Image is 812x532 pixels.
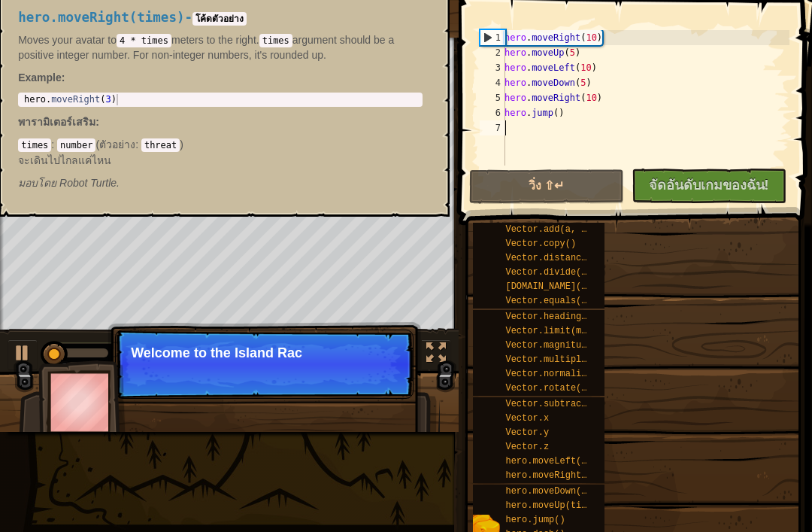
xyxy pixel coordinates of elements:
[505,369,603,379] span: Vector.normalize()
[505,500,603,511] span: hero.moveUp(times)
[505,224,592,235] span: Vector.add(a, b)
[505,383,603,394] span: Vector.rotate(...)
[505,486,614,497] span: hero.moveDown(times)
[505,470,619,481] span: hero.moveRight(times)
[57,138,95,152] code: number
[505,442,549,452] span: Vector.z
[95,116,99,128] span: :
[117,34,171,47] code: 4 * times
[505,340,603,351] span: Vector.magnitude()
[505,515,565,525] span: hero.jump()
[505,312,592,322] span: Vector.heading()
[505,399,619,409] span: Vector.subtract(a, b)
[505,253,624,263] span: Vector.distance(other)
[18,32,423,62] p: Moves your avatar to meters to the right. argument should be a positive integer number. For non-i...
[480,75,505,90] div: 4
[480,90,505,105] div: 5
[505,326,597,336] span: Vector.limit(max)
[480,45,505,60] div: 2
[259,34,292,47] code: times
[505,427,549,438] span: Vector.y
[480,120,505,135] div: 7
[141,138,180,152] code: threat
[505,413,549,424] span: Vector.x
[480,30,505,45] div: 1
[649,175,768,194] span: จัดอันดับเกมของฉัน!
[18,153,423,168] p: จะเดินไปไกลแค่ไหน
[469,169,624,204] button: วิ่ง ⇧↵
[18,137,423,167] div: ( )
[480,105,505,120] div: 6
[18,138,51,152] code: times
[505,281,614,292] span: [DOMAIN_NAME](other)
[192,12,247,26] code: โค้ดตัวอย่าง
[505,456,614,467] span: hero.moveLeft(times)
[38,360,126,444] img: thang_avatar_frame.png
[505,267,592,278] span: Vector.divide(n)
[51,138,57,150] span: :
[8,339,38,370] button: ⌘ + P: Play
[131,345,398,360] p: Welcome to the Island Rac
[421,339,451,370] button: สลับเป็นเต็มจอ
[18,10,184,25] span: hero.moveRight(times)
[480,60,505,75] div: 3
[18,116,95,128] span: พารามิเตอร์เสริม
[18,11,423,25] h4: -
[18,71,65,84] strong: :
[135,138,141,150] span: :
[632,169,786,203] button: จัดอันดับเกมของฉัน!
[505,239,576,249] span: Vector.copy()
[18,177,59,189] span: มอบโดย
[18,71,62,84] span: Example
[18,177,120,189] em: Robot Turtle.
[505,296,614,306] span: Vector.equals(other)
[505,354,603,365] span: Vector.multiply(n)
[99,138,135,150] span: ตัวอย่าง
